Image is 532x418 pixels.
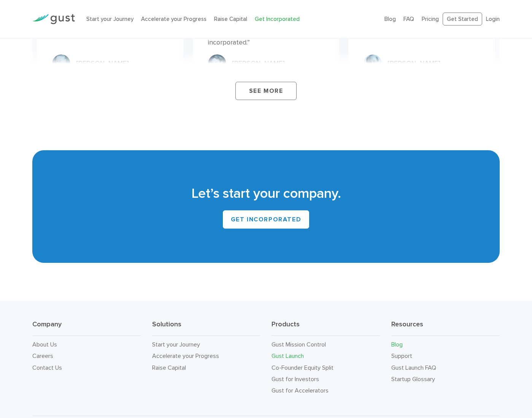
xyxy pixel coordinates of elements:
a: Get Incorporated [255,16,300,22]
h3: Company [32,320,141,336]
a: Gust Mission Control [272,341,326,348]
h3: Resources [391,320,500,336]
a: Login [486,16,500,22]
a: Blog [384,16,396,22]
img: Gust Logo [32,14,75,24]
a: Startup Glossary [391,375,435,383]
a: Get Started [443,13,482,26]
a: Accelerate your Progress [152,352,219,359]
a: Start your Journey [152,341,200,348]
a: Get INCORPORATED [223,210,310,229]
a: Accelerate your Progress [141,16,206,22]
a: Gust for Investors [272,375,319,383]
a: Gust Launch FAQ [391,364,436,371]
h3: Solutions [152,320,260,336]
a: FAQ [403,16,414,22]
h2: Let’s start your company. [44,184,488,203]
a: Start your Journey [86,16,133,22]
a: Gust for Accelerators [272,387,329,394]
a: See More [235,82,297,100]
a: Contact Us [32,364,62,371]
a: Co-Founder Equity Split [272,364,333,371]
a: Gust Launch [272,352,304,359]
a: Raise Capital [214,16,247,22]
a: Careers [32,352,53,359]
a: Blog [391,341,403,348]
a: Raise Capital [152,364,186,371]
h3: Products [272,320,380,336]
a: Pricing [422,16,439,22]
a: Support [391,352,412,359]
a: About Us [32,341,57,348]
